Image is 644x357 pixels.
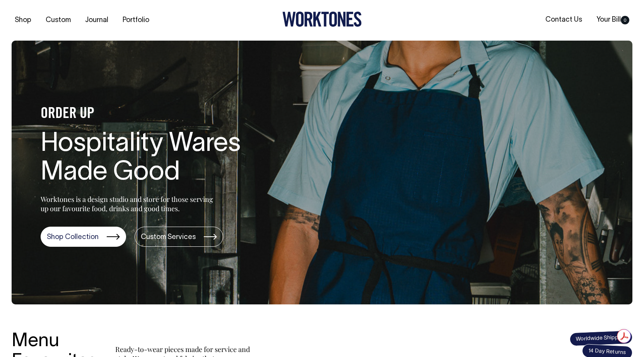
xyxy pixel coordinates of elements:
[12,14,34,27] a: Shop
[621,16,629,24] span: 0
[41,130,288,188] h1: Hospitality Wares Made Good
[120,14,152,27] a: Portfolio
[43,14,74,27] a: Custom
[569,330,632,346] span: Worldwide Shipping
[41,106,288,122] h4: ORDER UP
[542,14,585,26] a: Contact Us
[41,195,217,213] p: Worktones is a design studio and store for those serving up our favourite food, drinks and good t...
[82,14,111,27] a: Journal
[41,227,126,247] a: Shop Collection
[135,227,223,247] a: Custom Services
[593,14,632,26] a: Your Bill0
